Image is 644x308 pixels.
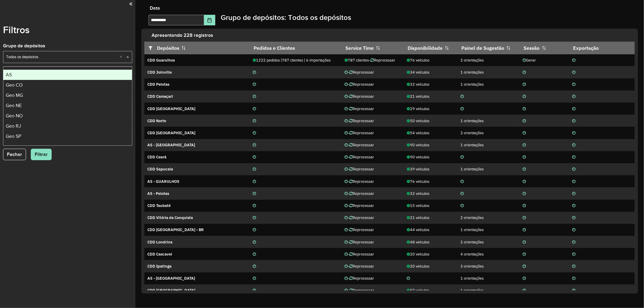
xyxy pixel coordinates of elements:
[147,203,171,208] strong: CDD Taubaté
[253,57,338,63] div: 1222 pedidos | 787 clientes | 6 importações
[147,130,195,135] strong: CDD [GEOGRAPHIC_DATA]
[572,252,575,256] i: Não realizada
[6,103,22,108] span: Geo NE
[523,252,526,256] i: Não realizada
[348,227,374,232] span: - Reprocessar
[572,119,575,123] i: Não realizada
[120,54,125,60] span: Clear all
[147,106,195,111] strong: CDD [GEOGRAPHIC_DATA]
[147,58,175,63] strong: CDD Guarulhos
[344,265,348,268] i: Não realizada
[6,134,21,139] span: Geo SP
[460,215,516,221] div: 2 orientações
[460,130,516,136] div: 2 orientações
[407,57,454,63] div: 76 veículos
[407,227,454,233] div: 44 veículos
[348,252,374,257] span: - Reprocessar
[407,179,454,184] div: 76 veículos
[523,155,526,159] i: Não realizada
[523,119,526,123] i: Não realizada
[407,154,454,160] div: 90 veículos
[348,82,374,87] span: - Reprocessar
[523,131,526,135] i: Não realizada
[253,228,256,232] i: Não realizada
[523,289,526,293] i: Não realizada
[348,215,374,220] span: - Reprocessar
[460,95,464,99] i: Não realizada
[460,251,516,257] div: 4 orientações
[147,70,172,75] strong: CDD Joinville
[519,57,569,63] span: Gerar
[3,23,30,37] label: Filtros
[572,240,575,244] i: Não realizada
[221,12,351,23] label: Grupo de depósitos: Todos os depósitos
[144,42,249,54] th: Depósitos
[147,264,171,269] strong: CDD Ipatinga
[348,94,374,99] span: - Reprocessar
[147,276,195,281] strong: AS - [GEOGRAPHIC_DATA]
[344,167,348,171] i: Não realizada
[6,82,23,87] span: Geo CO
[572,83,575,87] i: Não realizada
[523,180,526,184] i: Não realizada
[572,131,575,135] i: Não realizada
[348,276,374,281] span: - Reprocessar
[344,289,348,293] i: Não realizada
[523,265,526,268] i: Não realizada
[348,240,374,245] span: - Reprocessar
[31,149,52,160] button: Filtrar
[523,240,526,244] i: Não realizada
[457,42,519,54] th: Painel de Sugestão
[147,215,193,220] strong: CDD Vitória da Conquista
[523,95,526,99] i: Não realizada
[407,203,454,208] div: 15 veículos
[6,72,12,77] span: AS
[572,95,575,99] i: Não realizada
[348,106,374,111] span: - Reprocessar
[407,263,454,269] div: 20 veículos
[147,94,173,99] strong: CDD Camaçari
[407,277,410,281] i: Não realizada
[253,95,256,99] i: Não realizada
[572,277,575,281] i: Não realizada
[253,265,256,268] i: Não realizada
[407,94,454,99] div: 21 veículos
[572,204,575,208] i: Não realizada
[147,154,166,160] strong: CDD Ceará
[348,118,374,123] span: - Reprocessar
[407,106,454,112] div: 29 veículos
[460,275,516,281] div: 1 orientações
[572,289,575,293] i: Não realizada
[344,216,348,220] i: Não realizada
[3,66,132,146] ng-dropdown-panel: Options list
[348,154,374,160] span: - Reprocessar
[253,192,256,196] i: Não realizada
[253,204,256,208] i: Não realizada
[460,57,516,63] div: 2 orientações
[3,149,26,160] button: Fechar
[460,227,516,233] div: 1 orientações
[147,167,173,172] strong: CDD Sapucaia
[147,118,166,123] strong: CDD Norte
[249,42,341,54] th: Pedidos e Clientes
[407,191,454,196] div: 32 veículos
[6,113,23,118] span: Geo NO
[348,179,374,184] span: - Reprocessar
[460,204,464,208] i: Não realizada
[348,167,374,172] span: - Reprocessar
[147,252,172,257] strong: CDD Cascavel
[572,216,575,220] i: Não realizada
[460,155,464,159] i: Não realizada
[253,143,256,147] i: Não realizada
[147,82,169,87] strong: CDD Pelotas
[572,155,575,159] i: Não realizada
[253,180,256,184] i: Não realizada
[407,130,454,136] div: 54 veículos
[204,15,216,25] button: Choose Date
[407,81,454,87] div: 32 veículos
[403,42,457,54] th: Disponibilidade
[407,118,454,124] div: 50 veículos
[407,166,454,172] div: 39 veículos
[147,179,179,184] strong: AS - GUARULHOS
[253,107,256,111] i: Não realizada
